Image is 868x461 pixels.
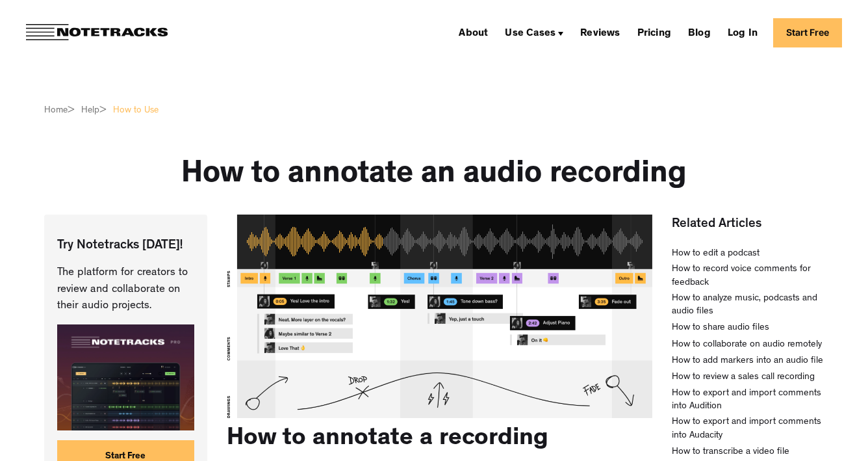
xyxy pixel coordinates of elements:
[672,446,789,459] a: How to transcribe a video file
[672,355,823,368] a: How to add markers into an audio file
[81,104,99,117] div: Help
[57,265,194,315] p: The platform for creators to review and collaborate on their audio projects.
[672,371,815,384] a: How to review a sales call recording
[672,416,824,443] a: How to export and import comments into Audacity
[722,22,763,43] a: Log In
[57,237,194,255] p: Try Notetracks [DATE]!
[99,104,107,117] div: >
[672,215,824,234] h2: Related Articles
[181,156,687,195] h1: How to annotate an audio recording
[44,104,75,117] a: Home>
[672,293,824,319] a: How to analyze music, podcasts and audio files
[683,22,716,43] a: Blog
[113,104,159,117] a: How to Use
[500,22,568,43] div: Use Cases
[575,22,625,43] a: Reviews
[773,18,842,47] a: Start Free
[44,104,68,117] div: Home
[672,263,824,290] a: How to record voice comments for feedback
[81,104,107,117] a: Help>
[672,388,824,414] a: How to export and import comments into Audition
[672,248,759,261] a: How to edit a podcast
[672,322,769,335] a: How to share audio files
[632,22,676,43] a: Pricing
[227,425,548,456] h2: How to annotate a recording
[672,339,822,352] a: How to collaborate on audio remotely
[453,22,493,43] a: About
[505,29,555,39] div: Use Cases
[68,104,75,117] div: >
